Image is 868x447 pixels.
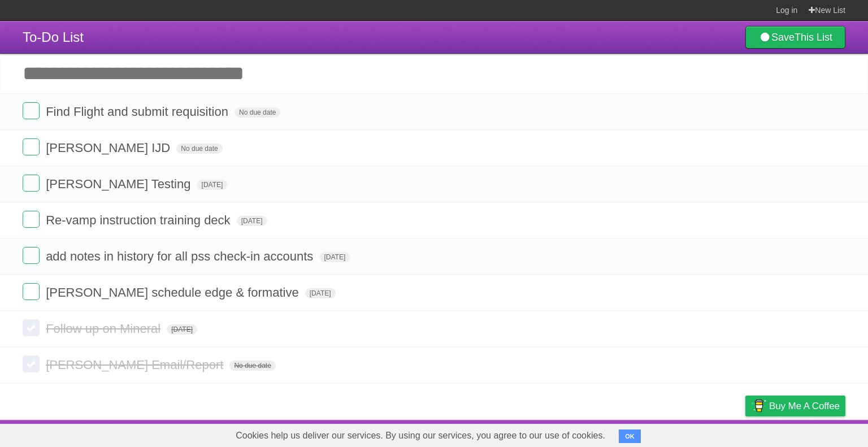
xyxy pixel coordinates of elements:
[774,423,845,444] a: Suggest a feature
[229,361,275,371] span: No due date
[46,249,316,263] span: add notes in history for all pss check-in accounts
[46,105,231,119] span: Find Flight and submit requisition
[46,322,163,336] span: Follow up on Mineral
[320,252,350,262] span: [DATE]
[235,107,280,118] span: No due date
[751,396,766,415] img: Buy me a coffee
[745,396,845,416] a: Buy me a coffee
[23,319,40,336] label: Done
[23,102,40,119] label: Done
[23,138,40,155] label: Done
[23,175,40,192] label: Done
[224,424,617,447] span: Cookies help us deliver our services. By using our services, you agree to our use of cookies.
[23,355,40,372] label: Done
[167,324,197,335] span: [DATE]
[46,177,193,191] span: [PERSON_NAME] Testing
[46,213,233,227] span: Re-vamp instruction training deck
[305,288,336,298] span: [DATE]
[692,423,717,444] a: Terms
[745,26,845,49] a: SaveThis List
[23,211,40,228] label: Done
[769,396,840,416] span: Buy me a coffee
[632,423,678,444] a: Developers
[46,141,173,155] span: [PERSON_NAME] IJD
[23,29,84,45] span: To-Do List
[46,358,226,372] span: [PERSON_NAME] Email/Report
[176,144,222,154] span: No due date
[795,32,832,43] b: This List
[731,423,760,444] a: Privacy
[23,283,40,300] label: Done
[237,216,267,226] span: [DATE]
[595,423,619,444] a: About
[46,285,302,300] span: [PERSON_NAME] schedule edge & formative
[619,429,641,443] button: OK
[197,180,228,190] span: [DATE]
[23,247,40,264] label: Done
